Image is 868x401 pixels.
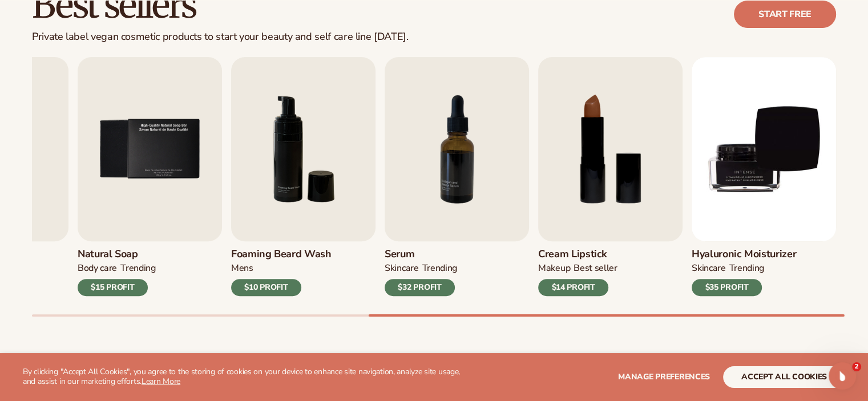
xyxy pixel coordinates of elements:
div: BODY Care [78,262,117,274]
h3: Natural Soap [78,248,156,261]
button: Manage preferences [618,366,710,388]
h3: Foaming beard wash [231,248,332,261]
div: BEST SELLER [574,262,617,274]
div: MAKEUP [538,262,570,274]
div: SKINCARE [385,262,418,274]
div: $32 PROFIT [385,279,455,296]
p: By clicking "Accept All Cookies", you agree to the storing of cookies on your device to enhance s... [23,367,473,387]
div: Private label vegan cosmetic products to start your beauty and self care line [DATE]. [32,31,408,43]
iframe: Intercom live chat [829,362,856,390]
a: 9 / 9 [692,57,836,296]
h3: Cream Lipstick [538,248,617,261]
div: TRENDING [120,262,155,274]
div: $15 PROFIT [78,279,148,296]
span: 2 [852,362,861,371]
h3: Hyaluronic moisturizer [692,248,796,261]
span: Manage preferences [618,371,710,382]
a: Learn More [142,376,180,387]
a: 6 / 9 [231,57,376,296]
div: $14 PROFIT [538,279,608,296]
h3: Serum [385,248,457,261]
div: SKINCARE [692,262,725,274]
div: TRENDING [729,262,764,274]
div: TRENDING [422,262,457,274]
button: accept all cookies [723,366,845,388]
a: 8 / 9 [538,57,683,296]
div: $10 PROFIT [231,279,301,296]
div: $35 PROFIT [692,279,762,296]
a: 7 / 9 [385,57,529,296]
a: 5 / 9 [78,57,222,296]
div: mens [231,262,253,274]
a: Start free [734,1,836,28]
